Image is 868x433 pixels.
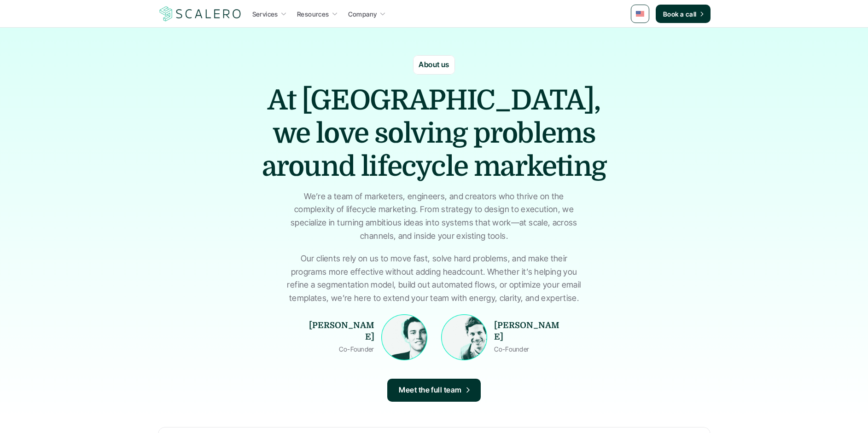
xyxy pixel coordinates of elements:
[158,6,243,22] a: Scalero company logo
[285,190,584,243] p: We’re a team of marketers, engineers, and creators who thrive on the complexity of lifecycle mark...
[305,320,374,343] p: [PERSON_NAME]
[348,9,377,19] p: Company
[305,343,374,355] p: Co-Founder
[494,343,530,355] p: Co-Founder
[387,379,481,402] a: Meet the full team
[250,84,618,183] h1: At [GEOGRAPHIC_DATA], we love solving problems around lifecycle marketing
[399,384,462,396] p: Meet the full team
[252,9,278,19] p: Services
[297,9,329,19] p: Resources
[656,5,711,23] a: Book a call
[158,5,243,23] img: Scalero company logo
[419,59,449,71] p: About us
[494,321,559,341] strong: [PERSON_NAME]
[663,9,697,19] p: Book a call
[285,252,584,305] p: Our clients rely on us to move fast, solve hard problems, and make their programs more effective ...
